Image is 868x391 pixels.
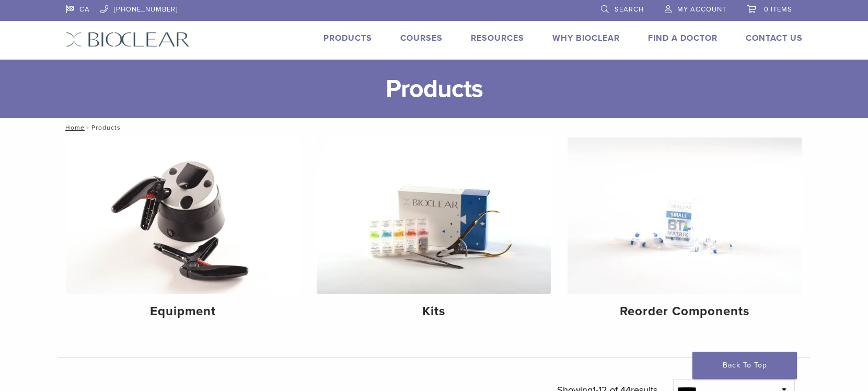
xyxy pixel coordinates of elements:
[648,33,717,43] a: Find A Doctor
[692,352,797,379] a: Back To Top
[552,33,620,43] a: Why Bioclear
[677,5,726,14] span: My Account
[576,302,793,321] h4: Reorder Components
[75,302,292,321] h4: Equipment
[746,33,803,43] a: Contact Us
[62,124,85,131] a: Home
[400,33,443,43] a: Courses
[568,137,802,328] a: Reorder Components
[471,33,524,43] a: Resources
[66,137,300,328] a: Equipment
[66,32,190,47] img: Bioclear
[66,137,300,294] img: Equipment
[85,125,91,130] span: /
[615,5,644,14] span: Search
[58,118,811,137] nav: Products
[323,33,372,43] a: Products
[317,137,551,328] a: Kits
[568,137,802,294] img: Reorder Components
[325,302,542,321] h4: Kits
[317,137,551,294] img: Kits
[764,5,792,14] span: 0 items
